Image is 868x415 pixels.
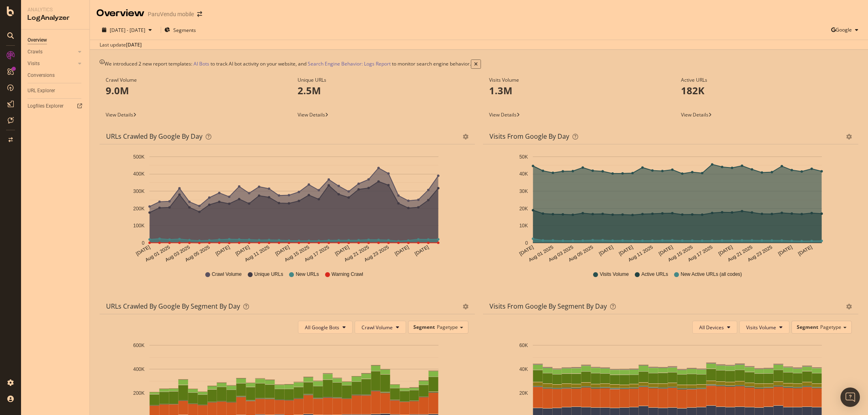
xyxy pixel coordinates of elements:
span: Pagetype [820,324,841,330]
text: 300K [133,188,145,194]
p: 2.5M [298,84,469,97]
button: All Devices [692,321,737,334]
button: [DATE] - [DATE] [96,26,157,34]
div: Overview [96,6,145,20]
text: 10K [519,223,528,229]
text: Aug 05 2025 [568,244,594,263]
div: info banner [100,59,858,69]
text: 400K [133,366,145,372]
text: Aug 15 2025 [667,244,694,263]
text: [DATE] [274,244,291,257]
text: 0 [525,240,528,246]
span: Crawl Volume [212,271,242,278]
text: 200K [133,391,145,396]
text: 500K [133,154,145,160]
span: Visits Volume [746,324,776,331]
text: Aug 23 2025 [363,244,390,263]
div: Visits from Google By Segment By Day [489,302,607,310]
div: gear [463,134,468,140]
span: Segment [797,324,818,330]
div: URLs Crawled by Google By Segment By Day [106,302,240,310]
text: [DATE] [797,244,813,257]
text: [DATE] [777,244,794,257]
a: AI Bots [194,59,209,68]
text: [DATE] [518,244,534,257]
div: URL Explorer [28,87,55,95]
p: 9.0M [106,84,277,97]
button: Visits Volume [739,321,789,334]
a: Search Engine Behavior: Logs Report [308,59,391,68]
div: gear [846,134,852,140]
div: Visits [28,59,40,68]
div: Logfiles Explorer [28,102,64,110]
div: Visits from Google by day [489,132,569,140]
a: Crawls [28,48,76,56]
span: View Details [298,111,325,118]
a: Overview [28,36,84,44]
span: All Devices [699,324,724,331]
div: Last update [100,41,142,49]
text: [DATE] [234,244,251,257]
div: Analytics [28,6,83,13]
button: Google [831,23,862,36]
text: Aug 11 2025 [627,244,654,263]
text: [DATE] [215,244,231,257]
span: Segments [173,27,196,34]
a: Conversions [28,71,84,80]
text: 50K [519,154,528,160]
text: Aug 17 2025 [304,244,330,263]
span: View Details [489,111,517,118]
span: Visits Volume [600,271,629,278]
text: Aug 01 2025 [144,244,171,263]
div: Unique URLs [298,76,469,84]
div: Visits Volume [489,76,661,84]
text: 200K [133,206,145,212]
span: Crawl Volume [362,324,393,331]
text: Aug 21 2025 [343,244,370,263]
text: [DATE] [135,244,151,257]
text: Aug 01 2025 [528,244,554,263]
text: 20K [519,391,528,396]
text: 40K [519,366,528,372]
span: [DATE] - [DATE] [110,27,145,34]
div: ParuVendu mobile [148,10,194,18]
span: Segment [413,324,435,330]
span: Warning Crawl [332,271,363,278]
span: Pagetype [437,324,458,330]
a: Logfiles Explorer [28,102,84,110]
span: Google [836,26,852,33]
text: [DATE] [414,244,430,257]
text: [DATE] [618,244,634,257]
svg: A chart. [106,151,468,263]
svg: A chart. [489,151,851,263]
p: 182K [681,84,853,97]
div: gear [463,304,468,309]
text: Aug 23 2025 [747,244,773,263]
button: All Google Bots [298,321,353,334]
div: arrow-right-arrow-left [197,11,202,17]
span: New Active URLs (all codes) [681,271,742,278]
span: New URLs [296,271,319,278]
text: 600K [133,343,145,348]
text: Aug 03 2025 [548,244,574,263]
text: Aug 17 2025 [687,244,714,263]
div: [DATE] [126,41,142,49]
text: Aug 11 2025 [244,244,270,263]
text: [DATE] [334,244,350,257]
div: Crawl Volume [106,76,277,84]
text: [DATE] [394,244,410,257]
div: Open Intercom Messenger [840,387,860,407]
text: 20K [519,206,528,212]
p: 1.3M [489,84,661,97]
div: URLs Crawled by Google by day [106,132,202,140]
span: Active URLs [641,271,668,278]
div: Conversions [28,71,55,80]
div: Overview [28,36,47,44]
text: Aug 15 2025 [284,244,311,263]
div: gear [846,304,852,309]
text: Aug 03 2025 [164,244,191,263]
div: Crawls [28,48,43,56]
text: 400K [133,172,145,177]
